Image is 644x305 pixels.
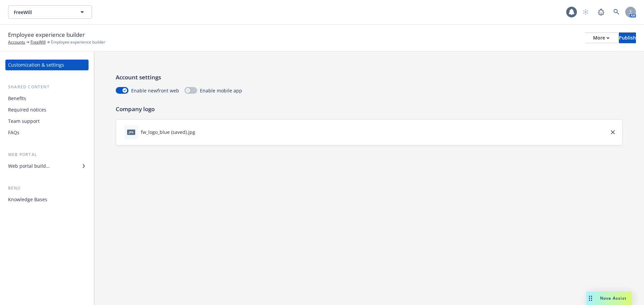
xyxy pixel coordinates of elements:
a: Accounts [8,39,25,45]
div: fw_logo_blue (saved).jpg [141,129,195,136]
div: Web portal builder [8,161,50,171]
a: Required notices [5,104,89,115]
a: FreeWill [31,39,46,45]
span: jpg [127,130,135,135]
div: Required notices [8,104,46,115]
div: Customization & settings [8,60,64,70]
button: Nova Assist [586,292,632,305]
button: FreeWill [8,5,92,19]
div: Team support [8,116,40,127]
div: Shared content [5,84,89,90]
a: Report a Bug [594,5,608,19]
span: Enable newfront web [131,87,179,94]
a: Web portal builder [5,161,89,171]
span: Enable mobile app [200,87,242,94]
div: Benji [5,185,89,192]
div: Web portal [5,151,89,158]
a: Benefits [5,93,89,104]
span: FreeWill [14,9,72,16]
p: Account settings [116,73,623,82]
p: Company logo [116,105,623,113]
a: Start snowing [579,5,592,19]
div: Publish [619,33,636,43]
div: More [593,33,609,43]
div: Drag to move [586,292,595,305]
a: Customization & settings [5,60,89,70]
a: Search [610,5,623,19]
button: Publish [619,32,636,43]
a: Team support [5,116,89,127]
span: Nova Assist [600,295,627,301]
button: download file [198,129,203,136]
a: close [609,128,617,136]
span: Employee experience builder [51,39,105,45]
div: FAQs [8,127,19,138]
div: Knowledge Bases [8,194,47,205]
a: Knowledge Bases [5,194,89,205]
button: More [585,32,618,43]
span: Employee experience builder [8,30,85,39]
div: Benefits [8,93,26,104]
a: FAQs [5,127,89,138]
